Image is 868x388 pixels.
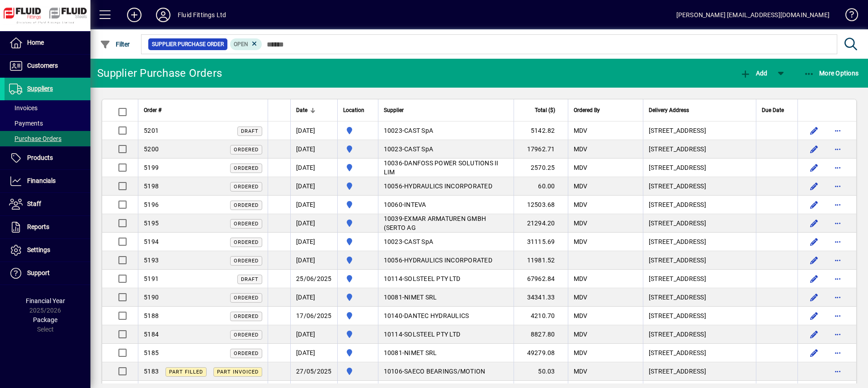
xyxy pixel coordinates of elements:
[830,364,845,379] button: More options
[230,38,262,50] mat-chip: Completion Status: Open
[378,288,514,307] td: -
[144,201,159,208] span: 5196
[343,105,364,115] span: Location
[343,236,373,247] span: AUCKLAND
[738,65,769,81] button: Add
[144,220,159,227] span: 5195
[807,290,821,304] button: Edit
[384,368,402,375] span: 10106
[343,255,373,266] span: AUCKLAND
[378,122,514,140] td: -
[574,312,588,319] span: MDV
[384,159,499,176] span: DANFOSS POWER SOLUTIONS II LIM
[384,215,486,231] span: EXMAR ARMATUREN GMBH (SERTO AG
[830,160,845,175] button: More options
[574,294,588,301] span: MDV
[290,214,337,233] td: [DATE]
[807,123,821,138] button: Edit
[574,220,588,227] span: MDV
[144,145,159,153] span: 5200
[144,238,159,245] span: 5194
[290,344,337,362] td: [DATE]
[830,123,845,138] button: More options
[384,105,404,115] span: Supplier
[807,253,821,267] button: Edit
[643,233,756,251] td: [STREET_ADDRESS]
[378,307,514,325] td: -
[9,135,61,142] span: Purchase Orders
[830,142,845,156] button: More options
[5,116,90,131] a: Payments
[830,234,845,249] button: More options
[384,159,402,167] span: 10036
[290,177,337,196] td: [DATE]
[574,275,588,282] span: MDV
[5,193,90,215] a: Staff
[804,70,859,77] span: More Options
[643,196,756,214] td: [STREET_ADDRESS]
[404,127,433,134] span: CAST SpA
[514,159,568,177] td: 2570.25
[144,257,159,264] span: 5193
[384,312,402,319] span: 10140
[574,331,588,338] span: MDV
[234,41,248,47] span: Open
[384,182,402,190] span: 10056
[830,271,845,286] button: More options
[643,288,756,307] td: [STREET_ADDRESS]
[234,258,259,264] span: Ordered
[98,36,132,52] button: Filter
[9,104,38,112] span: Invoices
[830,197,845,212] button: More options
[343,347,373,358] span: AUCKLAND
[234,184,259,190] span: Ordered
[535,105,555,115] span: Total ($)
[234,313,259,319] span: Ordered
[404,201,426,208] span: INTEVA
[290,270,337,288] td: 25/06/2025
[378,362,514,381] td: -
[144,127,159,134] span: 5201
[514,344,568,362] td: 49279.08
[343,105,373,115] div: Location
[762,105,784,115] span: Due Date
[643,307,756,325] td: [STREET_ADDRESS]
[807,216,821,230] button: Edit
[100,41,130,48] span: Filter
[144,331,159,338] span: 5184
[178,8,226,22] div: Fluid Fittings Ltd
[830,346,845,360] button: More options
[514,362,568,381] td: 50.03
[296,105,332,115] div: Date
[5,170,90,192] a: Financials
[378,140,514,159] td: -
[404,368,485,375] span: SAECO BEARINGS/MOTION
[378,251,514,270] td: -
[149,7,178,23] button: Profile
[807,327,821,341] button: Edit
[378,196,514,214] td: -
[574,105,637,115] div: Ordered By
[807,179,821,193] button: Edit
[643,325,756,344] td: [STREET_ADDRESS]
[290,325,337,344] td: [DATE]
[404,294,437,301] span: NIMET SRL
[343,125,373,136] span: AUCKLAND
[33,316,57,323] span: Package
[574,368,588,375] span: MDV
[574,127,588,134] span: MDV
[643,362,756,381] td: [STREET_ADDRESS]
[384,215,402,222] span: 10039
[404,331,460,338] span: SOLSTEEL PTY LTD
[378,159,514,177] td: -
[514,325,568,344] td: 8827.80
[404,349,437,356] span: NIMET SRL
[27,246,50,253] span: Settings
[343,144,373,154] span: AUCKLAND
[519,105,563,115] div: Total ($)
[384,275,402,282] span: 10114
[26,297,65,304] span: Financial Year
[144,275,159,282] span: 5191
[807,234,821,249] button: Edit
[514,251,568,270] td: 11981.52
